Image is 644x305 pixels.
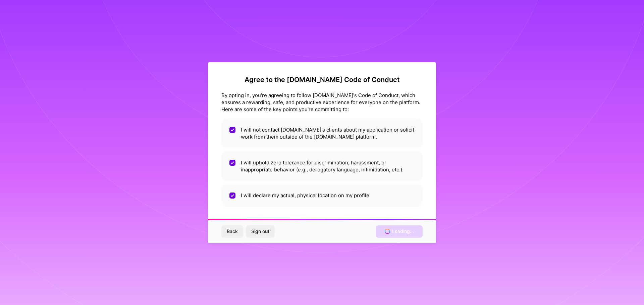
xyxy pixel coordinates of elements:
[251,228,269,235] span: Sign out
[221,92,423,113] div: By opting in, you're agreeing to follow [DOMAIN_NAME]'s Code of Conduct, which ensures a rewardin...
[221,184,423,207] li: I will declare my actual, physical location on my profile.
[246,225,275,237] button: Sign out
[221,76,423,84] h2: Agree to the [DOMAIN_NAME] Code of Conduct
[227,228,238,235] span: Back
[221,118,423,148] li: I will not contact [DOMAIN_NAME]'s clients about my application or solicit work from them outside...
[221,151,423,181] li: I will uphold zero tolerance for discrimination, harassment, or inappropriate behavior (e.g., der...
[221,225,243,237] button: Back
